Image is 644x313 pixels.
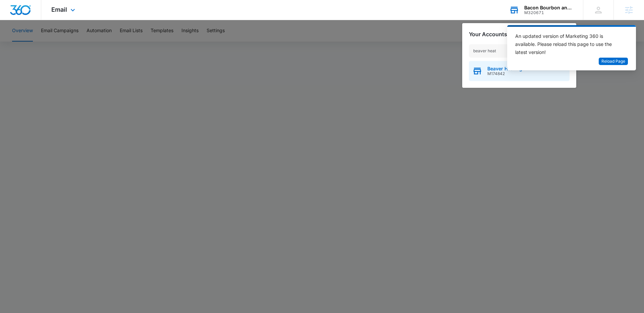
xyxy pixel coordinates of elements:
span: Beaver Heating Air [487,66,530,71]
div: An updated version of Marketing 360 is available. Please reload this page to use the latest version! [515,32,620,56]
span: Reload Page [601,58,625,65]
span: Email [51,6,67,13]
div: account name [524,5,573,10]
h2: Your Accounts [469,31,507,38]
button: Reload Page [599,58,628,65]
div: account id [524,10,573,15]
span: M174842 [487,71,530,76]
input: Search Accounts [469,44,570,58]
button: Beaver Heating AirM174842 [469,61,570,81]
